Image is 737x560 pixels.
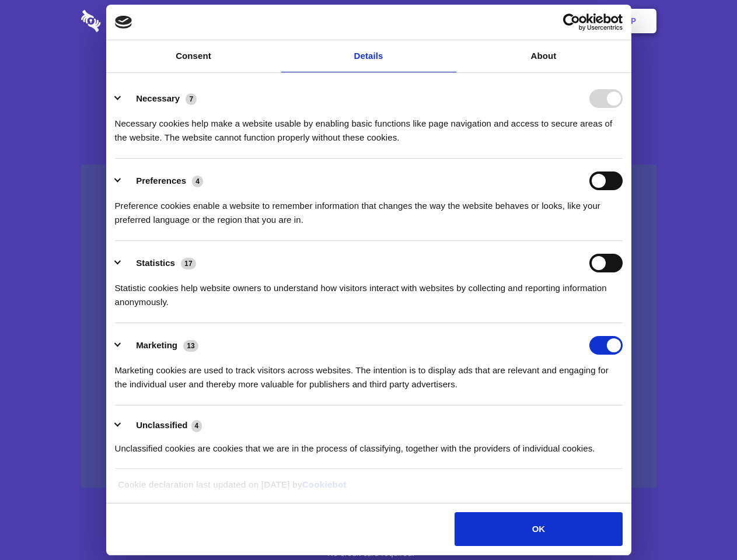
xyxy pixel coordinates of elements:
iframe: Drift Widget Chat Controller [679,502,723,546]
label: Preferences [136,176,186,185]
div: Necessary cookies help make a website usable by enabling basic functions like page navigation and... [115,108,623,145]
h1: Eliminate Slack Data Loss. [81,52,656,94]
span: 17 [181,258,196,269]
span: 4 [191,420,202,432]
span: 7 [186,93,197,105]
a: Cookiebot [302,480,347,489]
button: Preferences (4) [115,171,211,190]
div: Statistic cookies help website owners to understand how visitors interact with websites by collec... [115,272,623,309]
span: 4 [192,176,203,187]
div: Preference cookies enable a website to remember information that changes the way the website beha... [115,190,623,227]
a: Login [529,3,580,39]
a: Consent [106,40,281,72]
a: Contact [473,3,527,39]
button: OK [455,512,622,546]
a: About [456,40,631,72]
label: Statistics [136,258,175,268]
img: logo-wordmark-white-trans-d4663122ce5f474addd5e946df7df03e33cb6a1c49d2221995e7729f52c070b2.svg [81,10,181,32]
a: Pricing [343,3,393,39]
label: Marketing [136,340,177,350]
button: Unclassified (4) [115,418,209,433]
div: Marketing cookies are used to track visitors across websites. The intention is to display ads tha... [115,355,623,391]
button: Statistics (17) [115,254,204,272]
a: Usercentrics Cookiebot - opens in a new window [521,13,623,31]
button: Marketing (13) [115,336,206,355]
a: Wistia video thumbnail [81,164,656,488]
img: logo [115,16,132,29]
div: Unclassified cookies are cookies that we are in the process of classifying, together with the pro... [115,433,623,456]
h4: Auto-redaction of sensitive data, encrypted data sharing and self-destructing private chats. Shar... [81,106,656,145]
a: Details [281,40,456,72]
button: Necessary (7) [115,89,204,108]
span: 13 [183,340,198,352]
div: Cookie declaration last updated on [DATE] by [109,478,628,501]
label: Necessary [136,93,180,103]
